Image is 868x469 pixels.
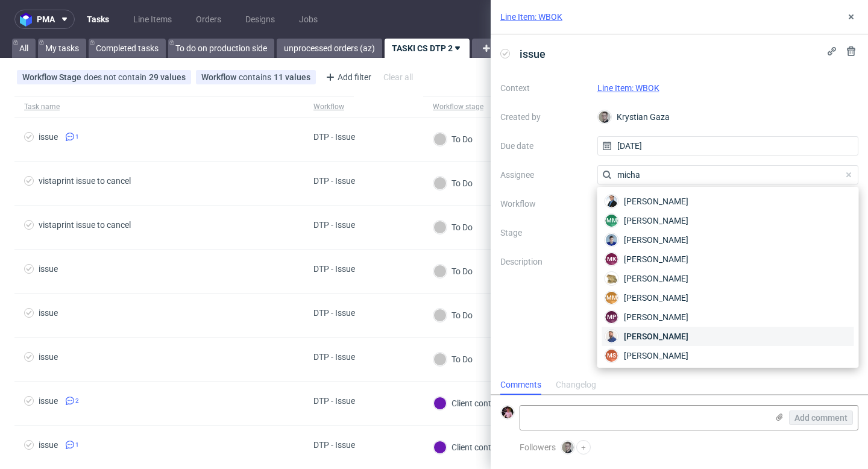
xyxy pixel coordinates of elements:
span: [PERSON_NAME] [624,350,688,362]
div: Changelog [556,376,596,395]
div: Comments [500,376,541,395]
img: Michał Rachański [606,330,618,342]
label: Workflow [500,197,588,211]
span: pma [37,15,55,24]
a: Orders [189,10,228,29]
span: [PERSON_NAME] [624,234,688,246]
figcaption: MK [606,253,618,265]
img: Kluczyński Michał [606,195,618,207]
div: DTP - Issue [313,396,355,406]
span: does not contain [84,72,149,82]
div: To Do [433,353,473,366]
span: Followers [520,442,556,452]
button: + [576,440,591,455]
a: Tasks [80,10,116,29]
div: To Do [433,309,473,322]
span: contains [239,72,274,82]
img: logo [20,13,37,27]
div: Add filter [321,68,374,87]
a: To do on production side [168,39,274,58]
div: issue [39,440,58,450]
div: DTP - Issue [313,440,355,450]
img: Michał Matyszewski [606,272,618,285]
div: To Do [433,177,473,190]
span: [PERSON_NAME] [624,253,688,265]
img: Krystian Gaza [562,441,574,453]
a: All [12,39,36,58]
div: DTP - Issue [313,132,355,142]
div: issue [39,396,58,406]
div: Client contacted [433,397,512,410]
div: To Do [433,133,473,146]
a: Line Items [126,10,179,29]
span: Workflow [201,72,239,82]
span: [PERSON_NAME] [624,215,688,227]
div: issue [39,352,58,362]
img: Aleks Ziemkowski [502,406,514,418]
a: My tasks [38,39,86,58]
div: vistaprint issue to cancel [39,220,131,230]
div: Workflow stage [433,102,483,112]
a: Jobs [292,10,325,29]
label: Stage [500,225,588,240]
span: 2 [75,396,79,406]
div: 29 values [149,72,186,82]
div: Workflow [313,102,344,112]
a: Line Item: WBOK [597,83,659,93]
span: 1 [75,440,79,450]
label: Due date [500,139,588,153]
span: [PERSON_NAME] [624,311,688,323]
span: Task name [24,102,294,112]
div: 11 values [274,72,310,82]
div: To Do [433,265,473,278]
a: TASKI CS DTP 2 [385,39,470,58]
label: Context [500,81,588,95]
span: issue [515,44,550,64]
div: Client contacted [433,441,512,454]
div: DTP - Issue [313,308,355,318]
span: Workflow Stage [22,72,84,82]
a: unprocessed orders (az) [277,39,382,58]
div: Clear all [381,69,415,86]
div: issue [39,132,58,142]
a: Designs [238,10,282,29]
span: 1 [75,132,79,142]
figcaption: MM [606,292,618,304]
figcaption: MM [606,215,618,227]
figcaption: MP [606,311,618,323]
div: DTP - Issue [313,220,355,230]
input: Search... [597,165,859,184]
a: Line Item: WBOK [500,11,562,23]
div: DTP - Issue [313,352,355,362]
label: Description [500,254,588,307]
span: [PERSON_NAME] [624,195,688,207]
div: DTP - Issue [313,176,355,186]
div: DTP - Issue [313,264,355,274]
button: pma [14,10,75,29]
a: Completed tasks [89,39,166,58]
span: [PERSON_NAME] [624,330,688,342]
figcaption: MS [606,350,618,362]
label: Created by [500,110,588,124]
img: Michał Hanecki [606,234,618,246]
span: [PERSON_NAME] [624,272,688,285]
div: Krystian Gaza [597,107,859,127]
img: Krystian Gaza [599,111,611,123]
div: vistaprint issue to cancel [39,176,131,186]
div: issue [39,308,58,318]
label: Assignee [500,168,588,182]
div: issue [39,264,58,274]
div: To Do [433,221,473,234]
span: [PERSON_NAME] [624,292,688,304]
